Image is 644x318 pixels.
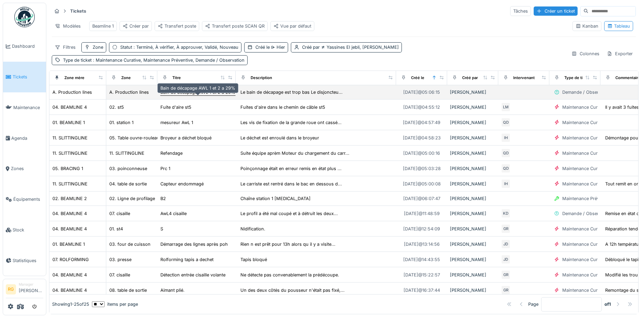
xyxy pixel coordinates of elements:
[52,287,87,293] div: 04. BEAMLINE 4
[562,89,611,95] div: Demande / Observation
[240,210,338,217] div: Le profil a été mal coupé et à détruit les deux...
[13,104,43,111] span: Maintenance
[501,148,511,158] div: QD
[52,272,87,278] div: 04. BEAMLINE 4
[403,150,440,156] div: [DATE] @ 05:00:16
[240,89,343,95] div: Le bain de décapage est trop bas Le disjoncteu...
[403,195,440,202] div: [DATE] @ 06:07:47
[604,49,636,59] div: Exporter
[11,135,43,141] span: Agenda
[13,196,43,202] span: Équipements
[510,6,531,16] div: Tâches
[160,210,187,217] div: AwL4 cisaille
[52,21,84,31] div: Modèles
[52,135,88,141] div: 11. SLITTINGLINE
[52,165,83,172] div: 05. BRACING 1
[240,135,319,141] div: Le déchet est enroulé dans le broyeur
[450,181,496,187] div: [PERSON_NAME]
[160,195,166,202] div: B2
[109,104,124,110] div: 02. st5
[109,195,155,202] div: 02. Ligne de profilage
[302,44,399,50] div: Créé par
[568,49,602,59] div: Colonnes
[562,135,607,141] div: Maintenance Curative
[450,210,496,217] div: [PERSON_NAME]
[562,195,612,202] div: Maintenance Préventive
[52,104,87,110] div: 04. BEAMLINE 4
[3,245,46,276] a: Statistiques
[109,272,130,278] div: 07. cisaille
[3,92,46,123] a: Maintenance
[462,75,478,81] div: Créé par
[562,150,607,156] div: Maintenance Curative
[109,210,130,217] div: 07. cisaille
[52,181,88,187] div: 11. SLITTINGLINE
[52,195,87,202] div: 02. BEAMLINE 2
[240,287,345,293] div: Un des deux côtés du pousseur n'était pas fixé,...
[160,135,211,141] div: Broyeur a déchet bloqué
[109,150,144,156] div: 11. SLITTINGLINE
[19,282,43,287] div: Manager
[205,23,265,29] div: Transfert poste SCAN QR
[501,179,511,188] div: IH
[450,195,496,202] div: [PERSON_NAME]
[501,164,511,173] div: QD
[450,272,496,278] div: [PERSON_NAME]
[403,104,440,110] div: [DATE] @ 04:55:12
[404,272,440,278] div: [DATE] @ 15:22:57
[403,165,441,172] div: [DATE] @ 05:03:28
[109,226,123,232] div: 01. st4
[13,227,43,233] span: Stock
[403,226,440,232] div: [DATE] @ 12:54:09
[404,241,440,247] div: [DATE] @ 13:14:56
[270,45,285,50] span: Hier
[450,89,496,95] div: [PERSON_NAME]
[501,255,511,264] div: JD
[3,123,46,153] a: Agenda
[240,226,265,232] div: Nidification.
[92,23,114,29] div: Beamline 1
[3,184,46,215] a: Équipements
[160,150,183,156] div: Refendage
[562,104,607,110] div: Maintenance Curative
[92,301,138,307] div: items per page
[109,241,151,247] div: 03. four de cuisson
[240,272,339,278] div: Ne détecte pas convenablement la prédécoupe.
[160,181,204,187] div: Capteur endommagé
[450,241,496,247] div: [PERSON_NAME]
[501,270,511,279] div: GR
[3,62,46,92] a: Tickets
[109,119,133,126] div: 01. station 1
[6,284,16,294] li: RG
[157,83,238,93] div: Bain de décapage AWL 1 et 2 a 29%
[528,301,538,307] div: Page
[109,287,147,293] div: 08. table de sortie
[63,57,245,63] div: Type de ticket
[240,181,342,187] div: Le carriste est rentré dans le bac en dessous d...
[513,75,535,81] div: Intervenant
[172,75,181,81] div: Titre
[604,301,611,307] strong: of 1
[158,23,196,29] div: Transfert poste
[562,165,607,172] div: Maintenance Curative
[562,272,607,278] div: Maintenance Curative
[255,44,285,50] div: Créé le
[404,287,440,293] div: [DATE] @ 16:37:44
[240,241,335,247] div: Rien n est prêt pour 13h alors qu il y a visite...
[450,150,496,156] div: [PERSON_NAME]
[450,135,496,141] div: [PERSON_NAME]
[403,89,440,95] div: [DATE] @ 05:06:15
[67,8,89,14] strong: Tickets
[240,165,342,172] div: Poinçonnage était en erreur remis en état plus ...
[160,256,214,263] div: Rolforming tapis a dechet
[13,74,43,80] span: Tickets
[93,44,103,50] div: Zone
[64,75,84,81] div: Zone mère
[562,226,607,232] div: Maintenance Curative
[3,153,46,184] a: Zones
[576,23,598,29] div: Kanban
[52,301,89,307] div: Showing 1 - 25 of 25
[52,256,89,263] div: 07. ROLFORMING
[160,272,225,278] div: Détection entrée cisaille volante
[240,150,349,156] div: Suite équipe aprèm Moteur du chargement du carr...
